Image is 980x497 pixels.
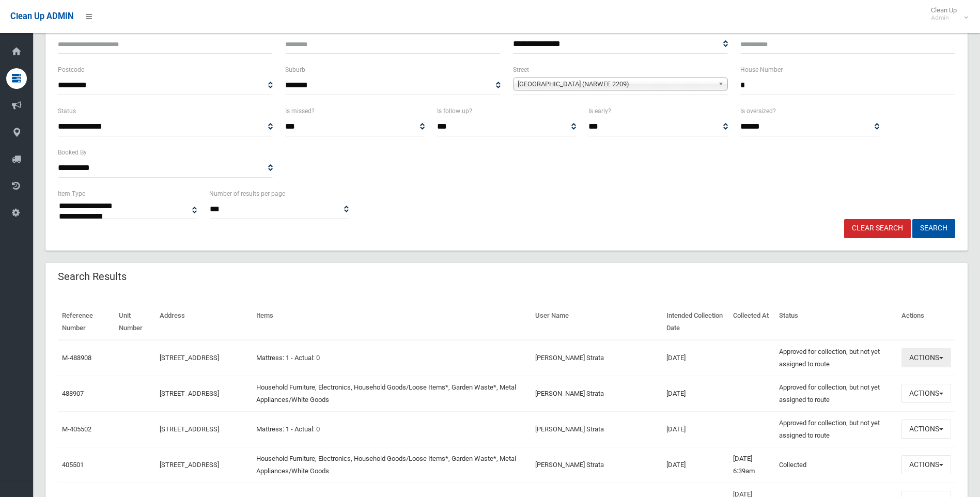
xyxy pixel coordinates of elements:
[844,219,911,238] a: Clear Search
[775,340,897,376] td: Approved for collection, but not yet assigned to route
[115,304,156,340] th: Unit Number
[285,64,305,75] label: Suburb
[252,340,531,376] td: Mattress: 1 - Actual: 0
[740,64,783,75] label: House Number
[662,411,728,447] td: [DATE]
[531,304,663,340] th: User Name
[531,340,663,376] td: [PERSON_NAME] Strata
[58,304,115,340] th: Reference Number
[252,411,531,447] td: Mattress: 1 - Actual: 0
[901,384,951,403] button: Actions
[662,304,728,340] th: Intended Collection Date
[58,188,85,199] label: Item Type
[285,105,315,117] label: Is missed?
[901,455,951,474] button: Actions
[10,11,73,21] span: Clean Up ADMIN
[160,390,219,397] a: [STREET_ADDRESS]
[775,304,897,340] th: Status
[160,425,219,433] a: [STREET_ADDRESS]
[160,461,219,469] a: [STREET_ADDRESS]
[531,447,663,483] td: [PERSON_NAME] Strata
[58,105,76,117] label: Status
[775,411,897,447] td: Approved for collection, but not yet assigned to route
[62,354,91,362] a: M-488908
[155,304,252,340] th: Address
[729,447,775,483] td: [DATE] 6:39am
[775,447,897,483] td: Collected
[901,348,951,367] button: Actions
[740,105,776,117] label: Is oversized?
[931,14,957,22] small: Admin
[252,376,531,411] td: Household Furniture, Electronics, Household Goods/Loose Items*, Garden Waste*, Metal Appliances/W...
[662,376,728,411] td: [DATE]
[62,425,91,433] a: M-405502
[897,304,955,340] th: Actions
[513,64,529,75] label: Street
[252,304,531,340] th: Items
[662,340,728,376] td: [DATE]
[531,411,663,447] td: [PERSON_NAME] Strata
[912,219,955,238] button: Search
[662,447,728,483] td: [DATE]
[209,188,285,199] label: Number of results per page
[62,390,84,397] a: 488907
[775,376,897,411] td: Approved for collection, but not yet assigned to route
[518,78,714,90] span: [GEOGRAPHIC_DATA] (NARWEE 2209)
[58,64,84,75] label: Postcode
[62,461,84,469] a: 405501
[45,267,139,287] header: Search Results
[926,6,967,22] span: Clean Up
[588,105,611,117] label: Is early?
[531,376,663,411] td: [PERSON_NAME] Strata
[252,447,531,483] td: Household Furniture, Electronics, Household Goods/Loose Items*, Garden Waste*, Metal Appliances/W...
[58,147,87,158] label: Booked By
[160,354,219,362] a: [STREET_ADDRESS]
[437,105,472,117] label: Is follow up?
[729,304,775,340] th: Collected At
[901,420,951,439] button: Actions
